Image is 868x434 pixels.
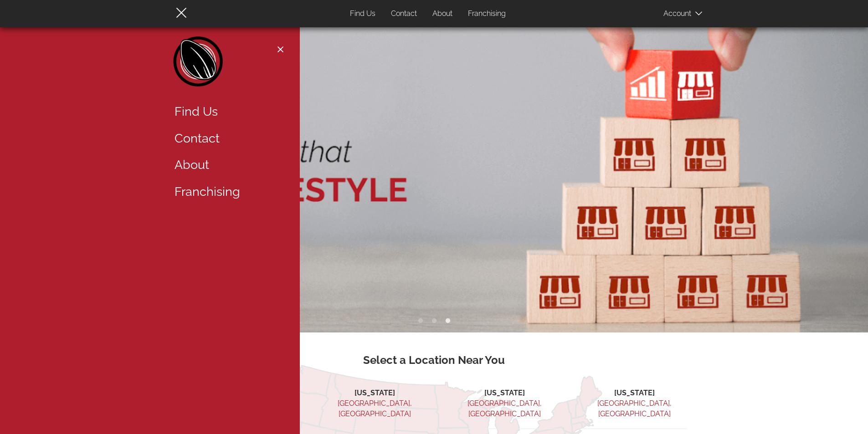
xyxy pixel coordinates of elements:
[426,5,459,23] a: About
[582,388,687,398] li: [US_STATE]
[322,388,427,398] li: [US_STATE]
[430,317,439,326] button: 2 of 3
[343,5,382,23] a: Find Us
[597,399,672,418] a: [GEOGRAPHIC_DATA], [GEOGRAPHIC_DATA]
[467,399,542,418] a: [GEOGRAPHIC_DATA], [GEOGRAPHIC_DATA]
[172,36,225,91] a: Home
[338,399,412,418] a: [GEOGRAPHIC_DATA], [GEOGRAPHIC_DATA]
[181,354,687,366] h3: Select a Location Near You
[384,5,424,23] a: Contact
[168,179,286,205] a: Franchising
[461,5,513,23] a: Franchising
[443,317,452,326] button: 3 of 3
[168,98,286,125] a: Find Us
[168,125,286,152] a: Contact
[168,152,286,179] a: About
[452,388,557,398] li: [US_STATE]
[416,317,425,326] button: 1 of 3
